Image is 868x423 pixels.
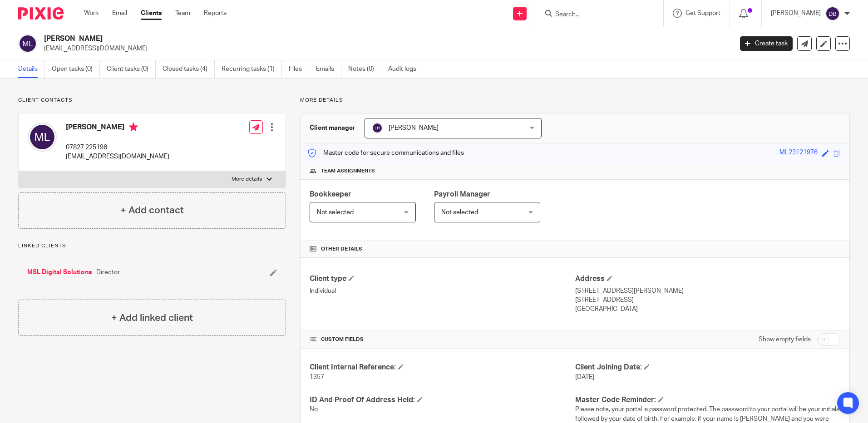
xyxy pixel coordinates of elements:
[575,305,840,314] p: [GEOGRAPHIC_DATA]
[575,363,840,372] h4: Client Joining Date:
[289,60,309,78] a: Files
[779,148,818,158] div: ML23121976
[575,374,594,380] span: [DATE]
[204,9,227,18] a: Reports
[441,209,478,216] span: Not selected
[111,311,193,325] h4: + Add linked client
[388,60,423,78] a: Audit logs
[107,60,156,78] a: Client tasks (0)
[129,123,138,132] i: Primary
[759,335,811,344] label: Show empty fields
[163,60,215,78] a: Closed tasks (4)
[66,123,169,134] h4: [PERSON_NAME]
[321,246,362,253] span: Other details
[310,274,575,284] h4: Client type
[222,60,282,78] a: Recurring tasks (1)
[96,268,120,277] span: Director
[66,143,169,152] p: 07827 225196
[575,286,840,295] p: [STREET_ADDRESS][PERSON_NAME]
[825,6,840,21] img: svg%3E
[44,34,590,44] h2: [PERSON_NAME]
[740,36,793,51] a: Create task
[18,7,64,20] img: Pixie
[84,9,99,18] a: Work
[389,125,439,131] span: [PERSON_NAME]
[771,9,821,18] p: [PERSON_NAME]
[66,152,169,161] p: [EMAIL_ADDRESS][DOMAIN_NAME]
[310,374,324,380] span: 1357
[321,167,375,175] span: Team assignments
[307,148,464,157] p: Master code for secure communications and files
[232,176,262,183] p: More details
[575,295,840,305] p: [STREET_ADDRESS]
[575,395,840,405] h4: Master Code Reminder:
[120,203,184,217] h4: + Add contact
[52,60,100,78] a: Open tasks (0)
[310,395,575,405] h4: ID And Proof Of Address Held:
[18,97,286,104] p: Client contacts
[317,209,354,216] span: Not selected
[112,9,127,18] a: Email
[575,274,840,284] h4: Address
[372,123,383,133] img: svg%3E
[434,191,490,198] span: Payroll Manager
[310,406,318,413] span: No
[310,336,575,343] h4: CUSTOM FIELDS
[310,286,575,295] p: Individual
[28,123,57,152] img: svg%3E
[44,44,726,53] p: [EMAIL_ADDRESS][DOMAIN_NAME]
[18,34,37,53] img: svg%3E
[18,60,45,78] a: Details
[175,9,190,18] a: Team
[310,191,351,198] span: Bookkeeper
[141,9,162,18] a: Clients
[348,60,381,78] a: Notes (0)
[27,268,92,277] a: MSL Digital Solutions
[300,97,850,104] p: More details
[310,363,575,372] h4: Client Internal Reference:
[310,123,355,133] h3: Client manager
[554,11,636,19] input: Search
[316,60,341,78] a: Emails
[18,242,286,250] p: Linked clients
[686,10,720,16] span: Get Support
